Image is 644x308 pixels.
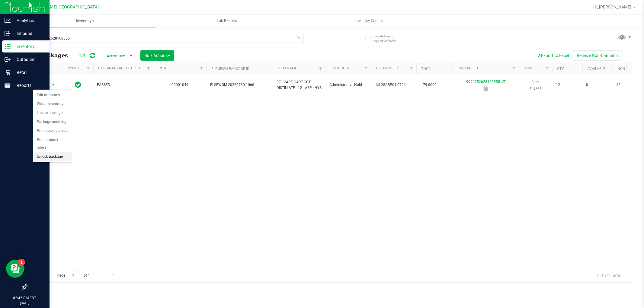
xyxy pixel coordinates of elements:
span: Administrative Hold [329,82,367,88]
span: Each [523,79,549,91]
inline-svg: Retail [5,69,11,75]
inline-svg: Reports [5,82,11,88]
span: Lab Results [209,18,245,24]
a: Package ID [457,66,478,70]
a: Lab Results [156,14,298,27]
span: Inventory [14,18,156,24]
a: Filter [542,63,552,74]
iframe: Resource center [6,260,24,278]
p: Retail [11,69,47,76]
p: Inbound [11,30,47,37]
a: UOM [524,66,532,70]
a: Sync Status [68,66,91,70]
p: (1 g ea.) [523,85,549,91]
span: Include items not tagged for facility [373,34,404,43]
a: THC% [421,67,431,71]
span: PASSED [97,82,150,88]
span: FLSRWGM-20250730-1066 [210,82,269,88]
p: Reports [11,82,47,89]
p: [DATE] [3,301,47,305]
span: In Sync [75,81,82,89]
a: Filter [197,63,207,74]
span: Clear [297,34,301,42]
p: Outbound [11,56,47,63]
a: Filter [144,63,154,74]
a: Filter [361,63,371,74]
span: JUL25ABP01-0724 [375,82,413,88]
inline-svg: Outbound [5,56,11,62]
a: Filter [83,63,93,74]
input: 1 [69,271,80,280]
a: 00001049 [172,83,189,87]
span: 12 [556,82,579,88]
a: Lot Number [376,66,398,70]
span: All Packages [31,52,74,59]
li: Global inventory [33,100,72,109]
a: Flourish Package ID [211,67,249,71]
button: Export to Excel [532,50,573,61]
input: Search Package ID, Item Name, SKU, Lot or Part Number... [27,34,304,43]
a: Inventory Counts [298,14,439,27]
span: 0 [586,82,609,88]
span: 1 - 1 of 1 items [592,271,626,280]
a: Filter [316,63,326,74]
span: [PERSON_NAME][GEOGRAPHIC_DATA] [24,5,99,10]
iframe: Resource center unread badge [18,259,25,266]
span: Inventory Counts [346,18,391,24]
p: 02:45 PM EDT [3,295,47,301]
li: Locate package [33,109,72,118]
li: Unlock package [33,152,72,161]
span: 79.6000 [420,81,440,89]
span: Page of 1 [52,271,95,280]
a: External Lab Test Result [98,66,146,70]
a: Lock Code [331,66,350,70]
a: Inventory [14,14,156,27]
inline-svg: Inventory [5,43,11,49]
p: Inventory [11,43,47,50]
span: Bulk Actions [144,53,170,58]
span: select [50,81,57,89]
div: Administrative Hold [452,85,520,91]
inline-svg: Inbound [5,30,11,37]
li: Print product labels [33,135,72,152]
span: Hi, [PERSON_NAME]! [593,5,633,9]
a: Filter [406,63,416,74]
inline-svg: Analytics [5,17,11,24]
a: 9992752628168555 [466,80,500,84]
li: Edit attributes [33,91,72,100]
a: Item Name [278,66,297,70]
button: Bulk Actions [140,50,174,61]
a: Qty [557,67,564,71]
li: Package audit log [33,118,72,127]
a: PO ID [159,66,168,70]
span: Sync from Compliance System [501,80,505,84]
p: Analytics [11,17,47,24]
a: Filter [509,63,519,74]
a: Available [587,67,605,71]
button: Receive Non-Cannabis [573,50,623,61]
li: Print package label [33,126,72,135]
span: FT - VAPE CART CDT DISTILLATE - 1G - ABP - HYB [277,79,322,91]
span: 12 [616,82,639,88]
